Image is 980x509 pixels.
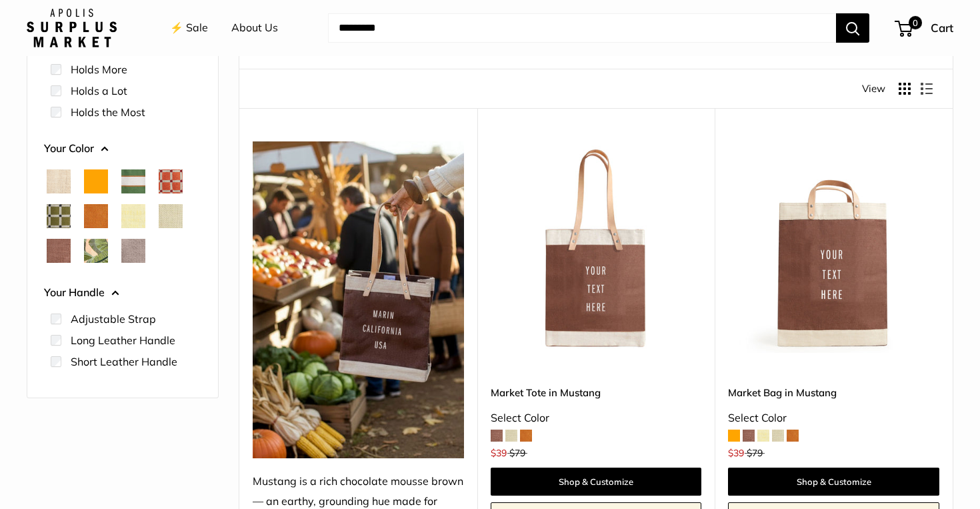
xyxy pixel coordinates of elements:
[159,204,183,228] button: Mint Sorbet
[159,169,183,193] button: Chenille Window Brick
[47,239,71,263] button: Mustang
[728,468,939,496] a: Shop & Customize
[491,468,702,496] a: Shop & Customize
[27,9,117,47] img: Apolis: Surplus Market
[47,204,71,228] button: Chenille Window Sage
[491,447,507,459] span: $39
[121,239,145,263] button: Taupe
[84,239,108,263] button: Palm Leaf
[896,17,953,39] a: 0 Cart
[231,18,278,38] a: About Us
[121,169,145,193] button: Court Green
[71,311,156,327] label: Adjustable Strap
[71,354,177,370] label: Short Leather Handle
[491,385,702,400] a: Market Tote in Mustang
[491,408,702,428] div: Select Color
[44,283,201,303] button: Your Handle
[84,204,108,228] button: Cognac
[491,141,702,353] a: Market Tote in MustangMarket Tote in Mustang
[71,332,175,348] label: Long Leather Handle
[170,18,208,38] a: ⚡️ Sale
[44,139,201,159] button: Your Color
[899,83,911,95] button: Display products as grid
[836,13,869,43] button: Search
[862,79,885,98] span: View
[71,83,127,99] label: Holds a Lot
[728,408,939,428] div: Select Color
[491,141,702,353] img: Market Tote in Mustang
[121,204,145,228] button: Daisy
[728,141,939,353] a: Market Bag in MustangMarket Bag in Mustang
[728,447,744,459] span: $39
[728,141,939,353] img: Market Bag in Mustang
[921,83,933,95] button: Display products as list
[71,61,127,77] label: Holds More
[728,385,939,400] a: Market Bag in Mustang
[253,141,464,458] img: Mustang is a rich chocolate mousse brown — an earthy, grounding hue made for crisp air and slow a...
[509,447,525,459] span: $79
[747,447,763,459] span: $79
[84,169,108,193] button: Orange
[931,21,953,35] span: Cart
[909,16,922,29] span: 0
[47,169,71,193] button: Natural
[71,104,145,120] label: Holds the Most
[328,13,836,43] input: Search...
